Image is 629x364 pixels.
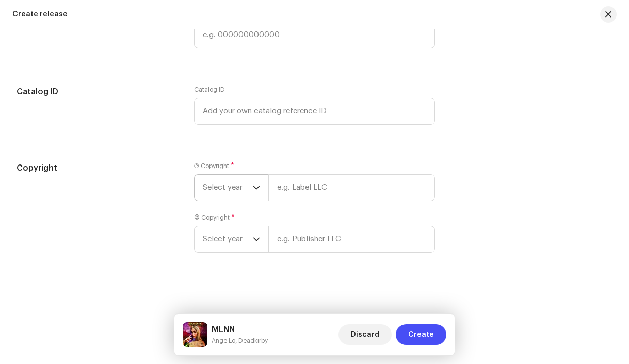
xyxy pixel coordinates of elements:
span: Create [408,324,434,345]
small: MLNN [212,336,268,346]
div: dropdown trigger [253,226,260,252]
label: Ⓟ Copyright [194,162,234,170]
h5: Copyright [17,162,178,174]
button: Create [396,324,446,345]
label: Catalog ID [194,86,225,94]
h5: Catalog ID [17,86,178,98]
span: Select year [203,226,253,252]
div: dropdown trigger [253,175,260,201]
button: Discard [338,324,392,345]
img: 3828cb9c-e58b-4f9a-ad5d-af699509be94 [183,322,207,347]
input: e.g. Label LLC [268,174,436,201]
input: e.g. 000000000000 [194,22,436,48]
label: © Copyright [194,213,235,222]
input: Add your own catalog reference ID [194,98,436,125]
span: Select year [203,175,253,201]
span: Discard [351,324,379,345]
h5: MLNN [212,323,268,336]
input: e.g. Publisher LLC [268,226,436,253]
